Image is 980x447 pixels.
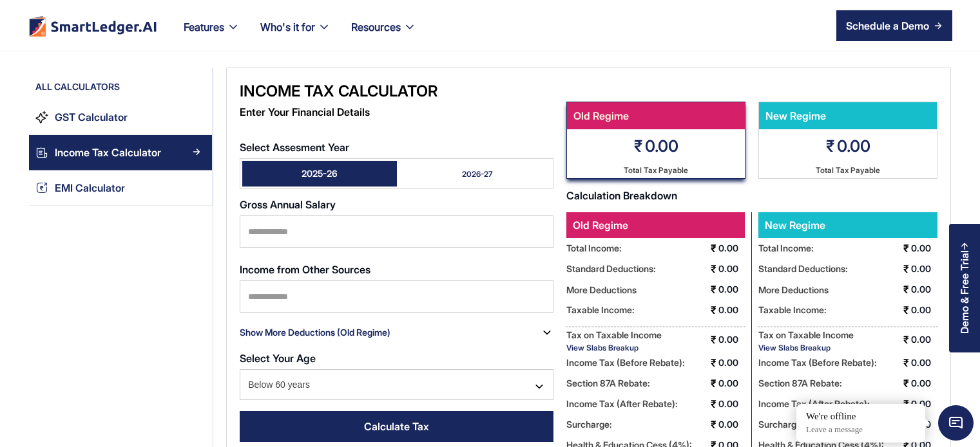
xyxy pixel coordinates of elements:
[806,410,916,423] div: We're offline
[758,414,804,435] div: Surcharge:
[240,81,553,102] div: Income Tax Calculator
[341,18,427,51] div: Resources
[173,18,250,51] div: Features
[566,414,612,435] div: Surcharge:
[566,185,937,206] div: Calculation Breakdown
[566,394,678,414] div: Income Tax (After Rebate):
[240,322,390,343] div: Show More Deductions (Old Regime)
[903,300,909,320] div: ₹
[55,109,128,126] div: GST Calculator
[934,22,942,30] img: arrow right icon
[718,259,745,279] div: 0.00
[903,259,909,279] div: ₹
[240,411,553,442] a: Calculate Tax
[718,394,745,414] div: 0.00
[29,100,212,135] a: GST CalculatorArrow Right Blue
[911,394,937,414] div: 0.00
[566,212,745,238] div: Old Regime
[911,279,937,300] div: 0.00
[758,352,877,373] div: Income Tax (Before Rebate):
[903,352,909,373] div: ₹
[911,259,937,279] div: 0.00
[55,144,161,161] div: Income Tax Calculator
[184,18,224,36] div: Features
[711,329,716,350] div: ₹
[634,135,643,157] div: ₹
[826,135,835,157] div: ₹
[718,373,745,394] div: 0.00
[566,300,635,320] div: Taxable Income:
[718,279,745,300] div: 0.00
[903,238,909,259] div: ₹
[911,329,937,350] div: 0.00
[836,10,952,41] a: Schedule a Demo
[541,326,553,339] img: mingcute_down-line
[566,259,656,279] div: Standard Deductions:
[29,80,212,100] div: All Calculators
[938,405,974,441] span: Chat Widget
[351,18,401,36] div: Resources
[806,424,916,435] p: Leave a message
[240,263,370,276] strong: Income from Other Sources
[240,102,553,122] div: Enter Your Financial Details
[959,250,970,334] div: Demo & Free Trial
[711,279,716,300] div: ₹
[758,212,848,238] div: New Regime
[566,327,662,343] div: Tax on Taxable Income
[718,238,745,259] div: 0.00
[718,329,745,350] div: 0.00
[250,18,341,51] div: Who's it for
[533,380,546,393] img: mingcute_down-line
[816,162,880,178] div: Total Tax Payable
[240,141,553,153] label: Select Assesment Year
[566,373,650,394] div: Section 87A Rebate:
[711,414,716,435] div: ₹
[718,300,745,320] div: 0.00
[566,343,662,352] div: View Slabs Breakup
[758,300,827,320] div: Taxable Income:
[566,238,622,259] div: Total Income:
[240,352,316,365] strong: Select Your Age
[193,113,200,120] img: Arrow Right Blue
[260,18,315,36] div: Who's it for
[193,148,200,156] img: Arrow Right Blue
[911,238,937,259] div: 0.00
[240,369,553,400] div: Below 60 years
[837,135,870,157] div: 0.00
[711,352,716,373] div: ₹
[28,15,158,37] a: home
[758,238,814,259] div: Total Income:
[364,419,429,434] div: Calculate Tax
[302,167,338,180] div: 2025-26
[462,169,493,179] div: 2026-27
[645,135,678,157] div: 0.00
[903,373,909,394] div: ₹
[911,300,937,320] div: 0.00
[758,373,842,394] div: Section 87A Rebate:
[711,259,716,279] div: ₹
[566,352,685,373] div: Income Tax (Before Rebate):
[903,329,909,350] div: ₹
[711,300,716,320] div: ₹
[758,259,848,279] div: Standard Deductions:
[718,352,745,373] div: 0.00
[624,162,688,178] div: Total Tax Payable
[758,327,854,343] div: Tax on Taxable Income
[911,373,937,394] div: 0.00
[718,414,745,435] div: 0.00
[758,282,829,298] div: More Deductions
[29,135,212,170] a: Income Tax CalculatorArrow Right Blue
[758,394,870,414] div: Income Tax (After Rebate):
[567,102,738,129] div: Old Regime
[911,352,937,373] div: 0.00
[758,343,854,352] div: View Slabs Breakup
[55,179,125,197] div: EMI Calculator
[28,15,158,37] img: footer logo
[193,183,200,191] img: Arrow Right Blue
[903,394,909,414] div: ₹
[711,394,716,414] div: ₹
[711,373,716,394] div: ₹
[711,238,716,259] div: ₹
[240,198,336,211] strong: Gross Annual Salary
[903,279,909,300] div: ₹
